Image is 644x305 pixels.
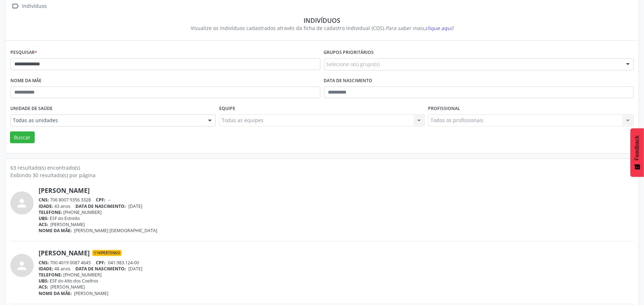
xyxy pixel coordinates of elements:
div: Visualize os indivíduos cadastrados através da ficha de cadastro individual (CDS). [15,24,629,32]
span: ACS: [39,221,48,227]
label: Pesquisar [10,47,37,58]
span: [DATE] [128,266,142,272]
button: Feedback - Mostrar pesquisa [630,128,644,177]
span: Selecione o(s) grupo(s) [326,60,380,68]
span: IDADE: [39,266,53,272]
label: Data de nascimento [324,75,373,86]
span: [PERSON_NAME] [74,290,109,296]
span: 041.983.124-00 [108,260,139,266]
span: DATA DE NASCIMENTO: [76,203,126,209]
div: Exibindo 30 resultado(s) por página [10,171,634,179]
a: [PERSON_NAME] [39,186,90,194]
span: NOME DA MÃE: [39,227,72,234]
label: Profissional [428,103,461,114]
button: Buscar [10,131,35,144]
div: ESF do Estreito [39,215,634,221]
span: Hipertenso [92,250,122,256]
label: Grupos prioritários [324,47,374,58]
a: [PERSON_NAME] [39,249,90,257]
span: CNS: [39,197,49,203]
span: [DATE] [128,203,142,209]
i:  [10,1,21,11]
span: clique aqui! [425,25,453,31]
label: Nome da mãe [10,75,41,86]
i: person [16,259,29,272]
span: -- [108,197,111,203]
div: [PHONE_NUMBER] [39,272,634,278]
i: person [16,197,29,210]
span: [PERSON_NAME] [DEMOGRAPHIC_DATA] [74,227,158,234]
div: 700 4019 0087 4645 [39,260,634,266]
div: Indivíduos [21,1,48,11]
div: 43 anos [39,203,634,209]
span: CNS: [39,260,49,266]
div: 63 resultado(s) encontrado(s) [10,164,634,171]
span: [PERSON_NAME] [51,221,85,227]
span: TELEFONE: [39,272,62,278]
span: [PERSON_NAME] [51,284,85,290]
span: NOME DA MÃE: [39,290,72,296]
a:  Indivíduos [10,1,48,11]
span: CPF: [96,197,106,203]
i: Para saber mais, [385,25,453,31]
span: CPF: [96,260,106,266]
div: Indivíduos [15,16,629,24]
span: IDADE: [39,203,53,209]
label: Equipe [219,103,235,114]
span: Todas as unidades [13,117,201,124]
div: [PHONE_NUMBER] [39,209,634,215]
span: ACS: [39,284,48,290]
label: Unidade de saúde [10,103,53,114]
div: ESF do Alto dos Coelhos [39,278,634,284]
div: 706 8007 9356 3328 [39,197,634,203]
span: UBS: [39,278,49,284]
span: Feedback [634,135,640,160]
span: UBS: [39,215,49,221]
div: 48 anos [39,266,634,272]
span: TELEFONE: [39,209,62,215]
span: DATA DE NASCIMENTO: [76,266,126,272]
